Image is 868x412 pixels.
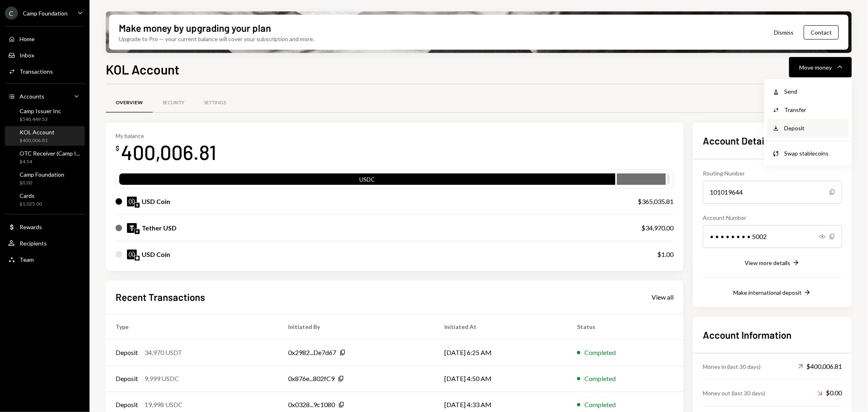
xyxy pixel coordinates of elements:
[127,223,137,233] img: USDT
[288,348,336,357] div: 0x2982...De7d67
[798,362,842,371] div: $400,006.81
[584,400,616,410] div: Completed
[638,197,673,206] div: $365,035.81
[745,259,800,267] button: View more details
[116,144,119,152] div: $
[144,348,182,357] div: 34,970 USDT
[116,132,216,139] div: My balance
[106,313,278,340] th: Type
[20,150,80,157] div: OTC Receiver (Camp I...
[5,31,85,46] a: Home
[20,107,61,114] div: Camp Issuer Inc
[162,99,184,106] div: Security
[119,175,615,186] div: USDC
[144,400,183,410] div: 19,998 USDC
[119,21,271,35] div: Make money by upgrading your plan
[5,89,85,103] a: Accounts
[5,126,85,146] a: KOL Account$400,006.81
[20,93,44,100] div: Accounts
[5,147,85,167] a: OTC Receiver (Camp I...$4.54
[153,92,194,113] a: Security
[652,292,673,301] a: View all
[785,149,844,158] div: Swap stablecoins
[135,203,140,208] img: ethereum-mainnet
[142,250,170,259] div: USD Coin
[23,10,68,17] div: Camp Foundation
[20,35,35,42] div: Home
[20,240,47,247] div: Recipients
[288,400,335,410] div: 0x0328...9c1080
[20,158,80,165] div: $4.54
[657,250,673,259] div: $1.00
[116,99,143,106] div: Overview
[5,252,85,267] a: Team
[745,259,790,266] div: View more details
[435,313,567,340] th: Initiated At
[703,225,842,248] div: • • • • • • • • 5002
[584,374,616,384] div: Completed
[144,374,179,384] div: 9,999 USDC
[703,389,765,397] div: Money out (last 30 days)
[703,181,842,204] div: 101019644
[5,236,85,250] a: Recipients
[142,197,170,206] div: USD Coin
[652,293,673,301] div: View all
[5,219,85,234] a: Rewards
[5,64,85,79] a: Transactions
[116,348,138,357] div: Deposit
[106,61,179,77] h1: KOL Account
[20,52,34,59] div: Inbox
[20,68,53,75] div: Transactions
[785,87,844,96] div: Send
[804,25,839,39] button: Contact
[116,400,138,410] div: Deposit
[135,229,140,234] img: ethereum-mainnet
[20,129,55,136] div: KOL Account
[5,7,18,20] div: C
[785,105,844,114] div: Transfer
[204,99,226,106] div: Settings
[20,171,64,178] div: Camp Foundation
[799,63,832,72] div: Move money
[278,313,435,340] th: Initiated By
[20,256,34,263] div: Team
[703,362,761,371] div: Money in (last 30 days)
[764,23,804,42] button: Dismiss
[5,105,85,125] a: Camp Issuer Inc$540,449.53
[435,366,567,392] td: [DATE] 4:50 AM
[20,224,42,230] div: Rewards
[584,348,616,357] div: Completed
[703,169,842,178] div: Routing Number
[106,92,153,113] a: Overview
[5,48,85,62] a: Inbox
[121,139,216,165] div: 400,006.81
[703,328,842,342] h2: Account Information
[116,374,138,384] div: Deposit
[789,57,852,77] button: Move money
[733,288,811,297] button: Make international deposit
[194,92,236,113] a: Settings
[127,197,137,206] img: USDC
[818,388,842,398] div: $0.00
[20,201,42,208] div: $1,025.00
[119,35,314,43] div: Upgrade to Pro — your current balance will cover your subscription and more.
[435,340,567,366] td: [DATE] 6:25 AM
[20,137,55,144] div: $400,006.81
[703,134,842,147] h2: Account Details
[20,116,61,123] div: $540,449.53
[142,223,177,233] div: Tether USD
[116,290,205,304] h2: Recent Transactions
[567,313,683,340] th: Status
[641,223,673,233] div: $34,970.00
[20,192,42,199] div: Cards
[733,289,802,296] div: Make international deposit
[288,374,335,384] div: 0x876e...802fC9
[5,169,85,188] a: Camp Foundation$0.00
[5,190,85,209] a: Cards$1,025.00
[127,250,137,259] img: USDC
[785,124,844,132] div: Deposit
[20,180,64,186] div: $0.00
[703,213,842,222] div: Account Number
[135,256,140,261] img: base-mainnet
